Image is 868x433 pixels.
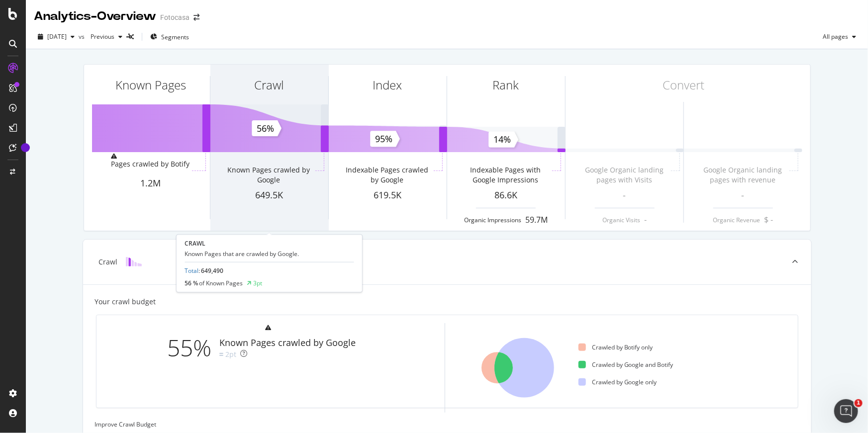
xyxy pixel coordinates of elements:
[461,165,550,185] div: Indexable Pages with Google Impressions
[185,250,354,258] div: Known Pages that are crawled by Google.
[185,266,199,275] a: Total
[525,214,548,226] div: 59.7M
[87,32,114,41] span: Previous
[834,399,858,423] iframe: Intercom live chat
[126,257,142,266] img: block-icon
[146,29,193,45] button: Segments
[161,33,189,41] span: Segments
[34,8,156,25] div: Analytics - Overview
[464,216,521,224] div: Organic Impressions
[167,332,219,364] div: 55%
[493,77,519,93] div: Rank
[185,279,243,287] div: 56 %
[579,378,657,386] div: Crawled by Google only
[111,159,190,169] div: Pages crawled by Botify
[254,279,263,287] div: 3pt
[199,279,243,287] span: of Known Pages
[160,12,190,22] div: Fotocasa
[219,337,356,349] div: Known Pages crawled by Google
[115,77,186,93] div: Known Pages
[210,189,328,202] div: 649.5K
[201,266,224,275] span: 649,490
[855,399,863,407] span: 1
[95,297,156,307] div: Your crawl budget
[224,165,313,185] div: Known Pages crawled by Google
[47,32,67,41] span: 2025 Jun. 18th
[819,32,848,41] span: All pages
[329,189,447,202] div: 619.5K
[79,32,87,41] span: vs
[95,420,799,429] div: Improve Crawl Budget
[447,189,565,202] div: 86.6K
[34,29,79,45] button: [DATE]
[99,257,118,267] div: Crawl
[21,143,30,152] div: Tooltip anchor
[193,14,199,21] div: arrow-right-arrow-left
[579,360,674,369] div: Crawled by Google and Botify
[92,177,210,190] div: 1.2M
[255,77,284,93] div: Crawl
[87,29,126,45] button: Previous
[225,349,236,359] div: 2pt
[819,29,860,45] button: All pages
[579,343,653,351] div: Crawled by Botify only
[185,239,354,248] div: CRAWL
[343,165,432,185] div: Indexable Pages crawled by Google
[219,353,223,356] img: Equal
[185,266,224,275] div: :
[373,77,402,93] div: Index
